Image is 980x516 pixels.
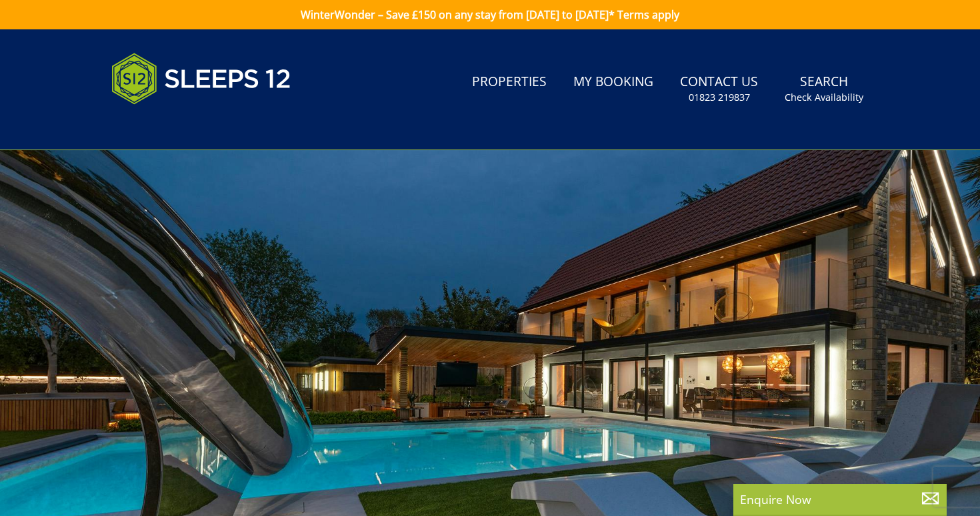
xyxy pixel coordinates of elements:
[111,45,291,112] img: Sleeps 12
[740,491,940,508] p: Enquire Now
[779,67,869,111] a: SearchCheck Availability
[675,67,763,111] a: Contact Us01823 219837
[689,91,750,104] small: 01823 219837
[105,120,245,132] iframe: Customer reviews powered by Trustpilot
[785,91,863,104] small: Check Availability
[467,67,552,97] a: Properties
[568,67,659,97] a: My Booking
